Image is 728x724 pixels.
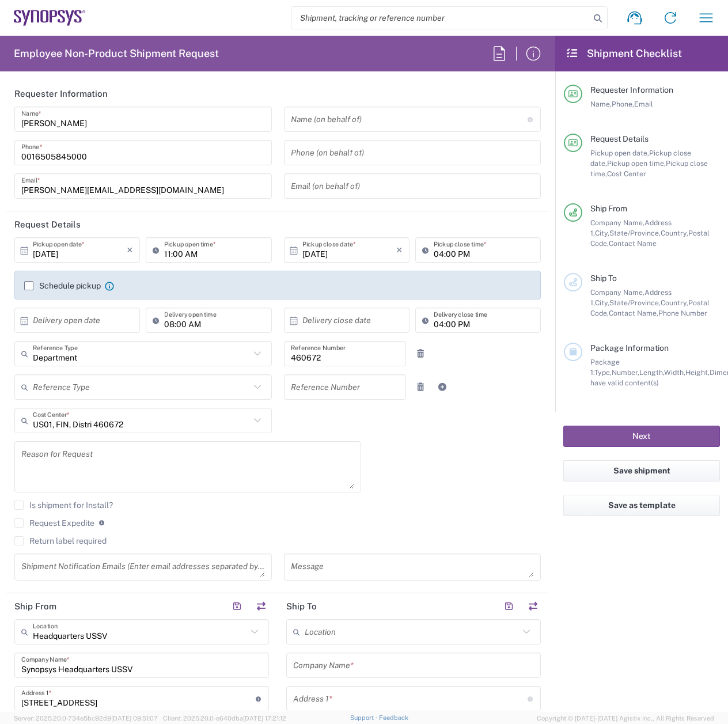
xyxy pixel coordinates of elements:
span: City, [595,229,609,237]
span: Copyright © [DATE]-[DATE] Agistix Inc., All Rights Reserved [537,713,714,723]
a: Add Reference [434,379,450,395]
span: Number, [612,368,639,377]
span: Request Details [590,134,649,143]
a: Feedback [379,714,408,721]
span: Email [634,100,653,108]
i: × [396,241,403,259]
button: Save shipment [563,460,720,482]
span: Country, [661,298,688,307]
button: Save as template [563,495,720,516]
span: Name, [590,100,612,108]
span: Pickup open date, [590,149,649,157]
span: Ship To [590,274,617,283]
span: Length, [639,368,664,377]
span: Package 1: [590,358,620,377]
span: Phone, [612,100,634,108]
label: Schedule pickup [24,281,101,290]
label: Return label required [14,536,107,545]
h2: Requester Information [14,88,108,100]
span: Cost Center [607,169,646,178]
i: × [127,241,133,259]
button: Next [563,426,720,447]
span: Requester Information [590,85,673,94]
h2: Shipment Checklist [566,47,682,60]
span: Company Name, [590,218,644,227]
span: State/Province, [609,298,661,307]
span: [DATE] 09:51:07 [111,715,158,722]
span: [DATE] 17:21:12 [243,715,286,722]
span: Width, [664,368,685,377]
a: Remove Reference [412,346,429,362]
a: Support [350,714,379,721]
span: Country, [661,229,688,237]
span: Contact Name, [609,309,658,317]
span: Company Name, [590,288,644,297]
span: City, [595,298,609,307]
span: Type, [594,368,612,377]
h2: Request Details [14,219,81,230]
span: Server: 2025.20.0-734e5bc92d9 [14,715,158,722]
input: Shipment, tracking or reference number [291,7,590,29]
a: Remove Reference [412,379,429,395]
span: Phone Number [658,309,707,317]
label: Is shipment for Install? [14,501,113,510]
h2: Ship From [14,601,56,612]
label: Request Expedite [14,518,94,528]
span: Package Information [590,343,669,352]
span: Contact Name [609,239,657,248]
span: Ship From [590,204,627,213]
span: Client: 2025.20.0-e640dba [163,715,286,722]
span: Height, [685,368,710,377]
span: State/Province, [609,229,661,237]
h2: Employee Non-Product Shipment Request [14,47,219,60]
h2: Ship To [286,601,317,612]
span: Pickup open time, [607,159,666,168]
